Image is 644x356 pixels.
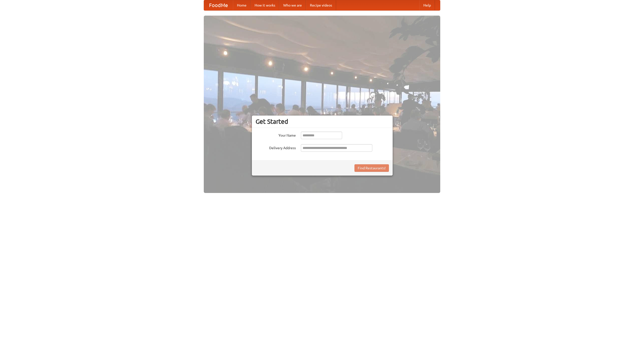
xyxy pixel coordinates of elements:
label: Delivery Address [256,144,296,150]
a: How it works [251,0,279,10]
a: Help [419,0,435,10]
a: FoodMe [204,0,233,10]
a: Recipe videos [306,0,336,10]
label: Your Name [256,132,296,138]
button: Find Restaurants! [354,164,389,172]
a: Who we are [279,0,306,10]
h3: Get Started [256,118,389,125]
a: Home [233,0,251,10]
